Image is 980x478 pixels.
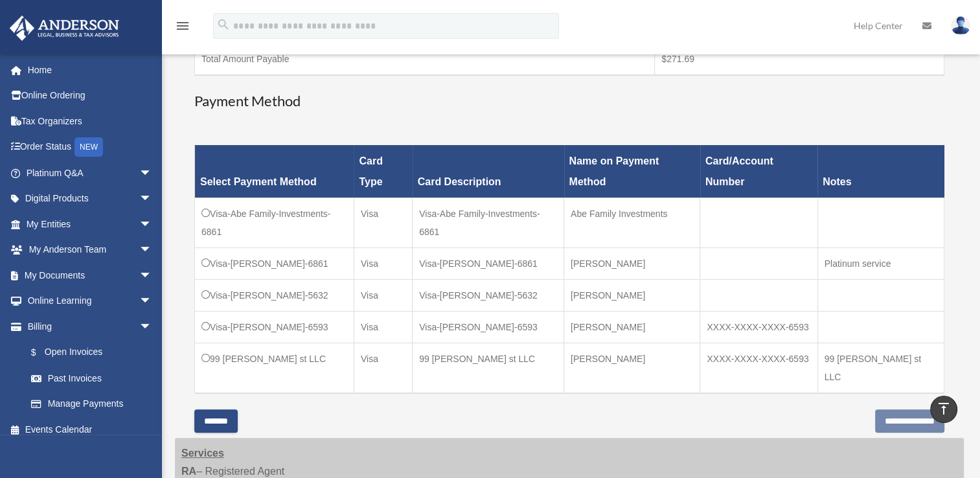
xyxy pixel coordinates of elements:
[700,343,817,393] td: XXXX-XXXX-XXXX-6593
[413,145,564,198] th: Card Description
[139,288,165,315] span: arrow_drop_down
[74,137,103,157] div: NEW
[139,313,165,340] span: arrow_drop_down
[139,211,165,238] span: arrow_drop_down
[6,16,123,41] img: Anderson Advisors Platinum Portal
[817,145,944,198] th: Notes
[216,17,231,32] i: search
[195,43,655,75] td: Total Amount Payable
[139,262,165,289] span: arrow_drop_down
[9,313,165,339] a: Billingarrow_drop_down
[655,43,944,75] td: $271.69
[181,466,196,477] strong: RA
[700,145,817,198] th: Card/Account Number
[9,108,172,134] a: Tax Organizers
[354,198,412,247] td: Visa
[700,311,817,343] td: XXXX-XXXX-XXXX-6593
[817,247,944,279] td: Platinum service
[936,401,952,416] i: vertical_align_top
[9,83,172,109] a: Online Ordering
[194,91,944,111] h3: Payment Method
[564,311,700,343] td: [PERSON_NAME]
[9,237,172,263] a: My Anderson Teamarrow_drop_down
[413,311,564,343] td: Visa-[PERSON_NAME]-6593
[817,343,944,393] td: 99 [PERSON_NAME] st LLC
[9,288,172,314] a: Online Learningarrow_drop_down
[139,237,165,264] span: arrow_drop_down
[564,247,700,279] td: [PERSON_NAME]
[9,160,172,186] a: Platinum Q&Aarrow_drop_down
[9,416,172,442] a: Events Calendar
[564,343,700,393] td: [PERSON_NAME]
[18,365,165,391] a: Past Invoices
[413,247,564,279] td: Visa-[PERSON_NAME]-6861
[9,134,172,161] a: Order StatusNEW
[181,448,224,459] strong: Services
[564,279,700,311] td: [PERSON_NAME]
[18,339,159,366] a: $Open Invoices
[9,186,172,212] a: Digital Productsarrow_drop_down
[139,160,165,187] span: arrow_drop_down
[413,198,564,247] td: Visa-Abe Family-Investments-6861
[9,57,172,83] a: Home
[38,345,45,361] span: $
[413,343,564,393] td: 99 [PERSON_NAME] st LLC
[9,262,172,288] a: My Documentsarrow_drop_down
[354,279,412,311] td: Visa
[930,396,957,423] a: vertical_align_top
[195,247,354,279] td: Visa-[PERSON_NAME]-6861
[195,343,354,393] td: 99 [PERSON_NAME] st LLC
[9,211,172,237] a: My Entitiesarrow_drop_down
[195,279,354,311] td: Visa-[PERSON_NAME]-5632
[175,23,190,34] a: menu
[354,247,412,279] td: Visa
[195,311,354,343] td: Visa-[PERSON_NAME]-6593
[18,391,165,417] a: Manage Payments
[195,198,354,247] td: Visa-Abe Family-Investments-6861
[195,145,354,198] th: Select Payment Method
[139,186,165,212] span: arrow_drop_down
[354,343,412,393] td: Visa
[413,279,564,311] td: Visa-[PERSON_NAME]-5632
[564,198,700,247] td: Abe Family Investments
[354,311,412,343] td: Visa
[564,145,700,198] th: Name on Payment Method
[354,145,412,198] th: Card Type
[951,16,970,35] img: User Pic
[175,18,190,34] i: menu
